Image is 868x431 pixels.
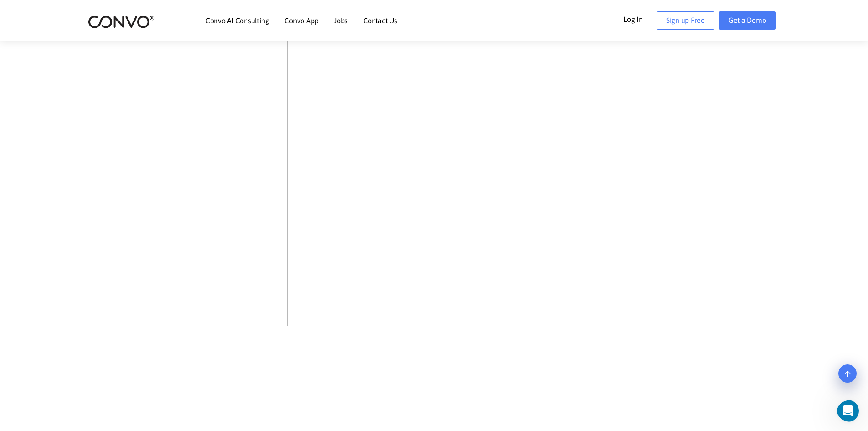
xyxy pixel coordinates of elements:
a: Jobs [334,17,348,24]
img: logo_2.png [88,15,155,29]
a: Convo AI Consulting [205,17,269,24]
a: Get a Demo [719,11,776,30]
a: Sign up Free [657,11,714,30]
a: Contact Us [363,17,397,24]
a: Convo App [284,17,318,24]
a: Log In [623,11,657,26]
iframe: Intercom live chat [837,400,865,422]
